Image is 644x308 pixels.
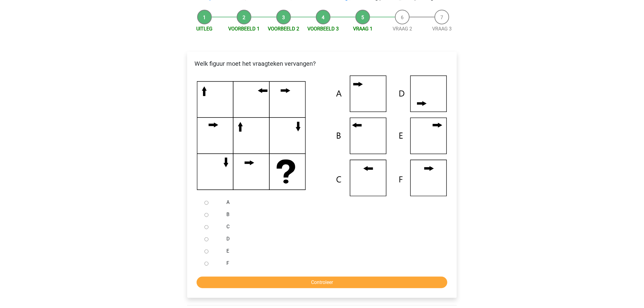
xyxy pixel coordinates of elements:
a: Vraag 1 [353,26,373,32]
a: Uitleg [197,26,213,32]
a: Vraag 3 [432,26,452,32]
a: Voorbeeld 2 [268,26,299,32]
input: Controleer [197,277,447,288]
a: Vraag 2 [393,26,412,32]
p: Welk figuur moet het vraagteken vervangen? [192,59,452,68]
label: D [227,235,437,243]
label: B [227,211,437,218]
a: Voorbeeld 3 [308,26,339,32]
label: A [227,199,437,206]
label: E [227,247,437,255]
label: F [227,260,437,267]
label: C [227,223,437,230]
a: Voorbeeld 1 [229,26,260,32]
